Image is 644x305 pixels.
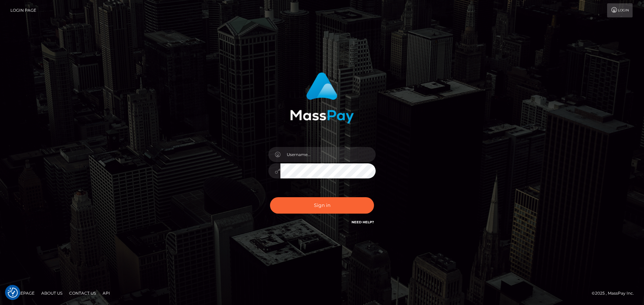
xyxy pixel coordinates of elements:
[7,288,37,298] a: Homepage
[39,288,65,298] a: About Us
[66,288,99,298] a: Contact Us
[592,290,639,297] div: © 2025 , MassPay Inc.
[8,288,18,298] button: Consent Preferences
[290,72,354,124] img: MassPay Login
[10,3,36,17] a: Login Page
[352,220,374,224] a: Need Help?
[100,288,113,298] a: API
[280,147,376,162] input: Username...
[8,288,18,298] img: Revisit consent button
[270,197,374,214] button: Sign in
[607,3,633,17] a: Login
